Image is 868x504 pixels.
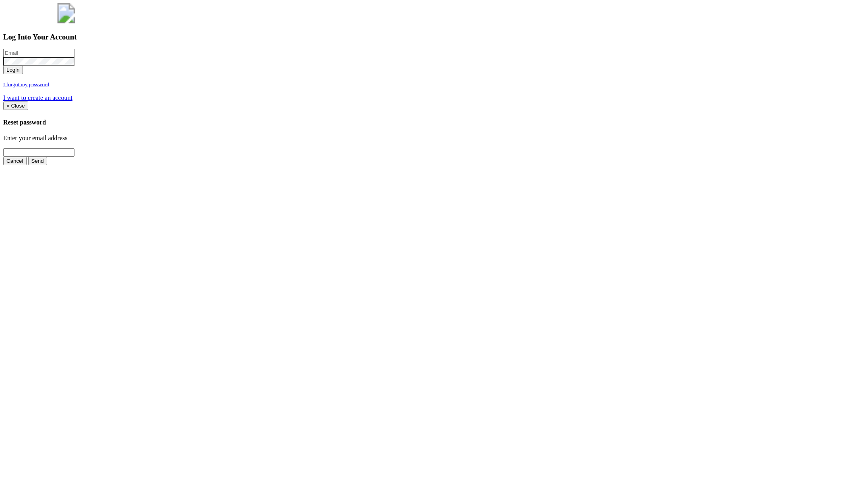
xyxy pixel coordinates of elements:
[6,103,10,109] span: ×
[3,135,865,142] p: Enter your email address
[3,33,865,41] h3: Log Into Your Account
[3,49,74,57] input: Email
[11,103,25,109] span: Close
[3,94,72,101] a: I want to create an account
[3,81,49,87] small: I forgot my password
[28,157,47,165] button: Send
[3,66,23,74] button: Login
[3,119,865,126] h4: Reset password
[3,157,27,165] button: Cancel
[3,81,49,87] a: I forgot my password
